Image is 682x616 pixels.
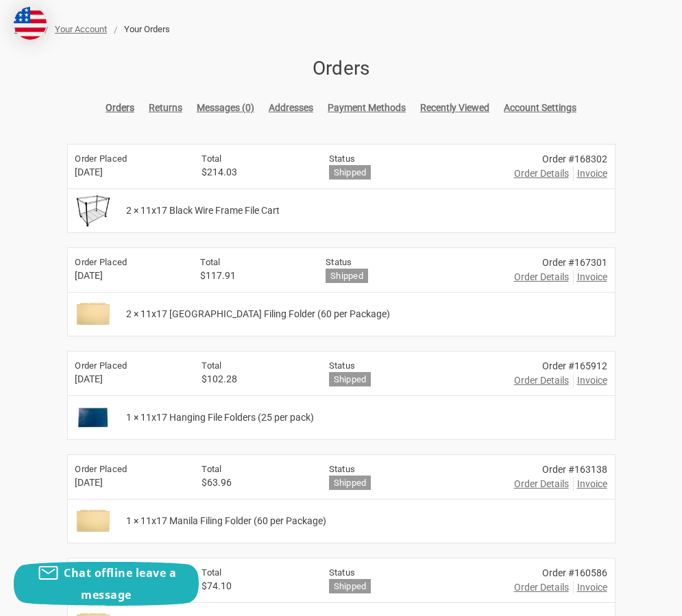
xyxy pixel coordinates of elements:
button: Chat offline leave a message [14,562,199,606]
div: Order #160586 [514,566,607,580]
h6: Total [202,566,306,580]
span: 2 × 11x17 [GEOGRAPHIC_DATA] Filing Folder (60 per Package) [126,307,390,321]
div: Order #167301 [508,256,607,270]
span: [DATE] [75,372,180,386]
a: Order Details [514,477,569,491]
span: [DATE] [75,476,180,490]
a: Your Account [55,24,107,34]
span: $214.03 [202,165,306,180]
h1: Orders [67,54,616,83]
h6: Status [326,256,486,269]
h6: Status [329,152,492,166]
span: Invoice [577,477,607,491]
span: $74.10 [202,579,306,593]
a: Orders [106,101,134,115]
a: Recently Viewed [420,101,489,115]
span: $117.91 [200,269,304,283]
img: duty and tax information for United States [14,7,47,40]
h6: Shipped [329,165,372,180]
a: Order Details [514,373,569,388]
h6: Shipped [329,579,372,593]
a: Addresses [269,101,313,115]
span: Invoice [577,270,607,284]
a: Home [14,24,38,34]
span: $63.96 [202,476,306,490]
span: Invoice [577,167,607,181]
span: Chat offline leave a message [64,565,176,602]
a: Messages (0) [197,101,254,115]
h6: Shipped [329,372,372,386]
a: Returns [149,101,182,115]
h6: Shipped [329,476,372,490]
img: 11x17 Black Wire Frame File Cart [71,193,115,227]
a: Order Details [514,167,569,181]
h6: Total [202,463,306,476]
h6: Status [329,463,492,476]
h6: Status [329,359,492,373]
a: Account Settings [504,101,576,115]
span: [DATE] [75,165,180,180]
span: $102.28 [202,372,306,386]
a: Order Details [514,580,569,595]
span: 2 × 11x17 Black Wire Frame File Cart [126,204,280,218]
h6: Order Placed [75,152,180,166]
a: Payment Methods [328,101,406,115]
h6: Order Placed [75,463,180,476]
div: Order #163138 [514,463,607,477]
div: Order #168302 [514,152,607,167]
img: 11x17 Manila Filing Folder (60 per Package) [71,297,115,331]
h6: Total [202,152,306,166]
h6: Shipped [326,269,368,283]
h6: Order Placed [75,359,180,373]
h6: Total [202,359,306,373]
h6: Status [329,566,492,580]
div: Order #165912 [514,359,607,373]
span: Your Orders [124,24,170,34]
img: 11x17 Manila Filing Folder (60 per Package) [71,504,115,538]
h6: Total [200,256,304,269]
span: Invoice [577,373,607,388]
a: Order Details [514,270,569,284]
img: 11x17 Hanging File Folders [71,400,115,434]
span: [DATE] [75,269,178,283]
h6: Order Placed [75,256,178,269]
span: 1 × 11x17 Manila Filing Folder (60 per Package) [126,514,326,528]
iframe: Google Customer Reviews [569,579,682,616]
span: 1 × 11x17 Hanging File Folders (25 per pack) [126,410,314,425]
